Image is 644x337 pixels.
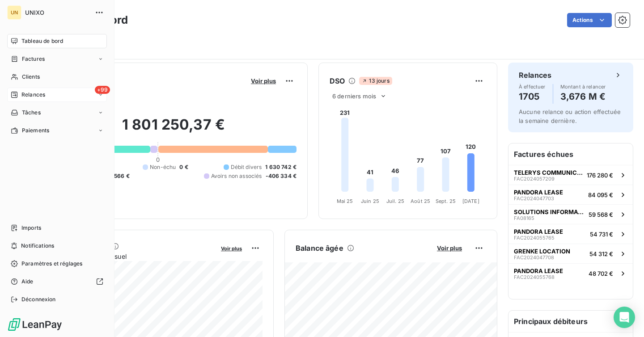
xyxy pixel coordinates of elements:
[589,250,613,257] span: 54 312 €
[359,77,392,85] span: 13 jours
[437,244,462,252] span: Voir plus
[514,228,563,235] span: PANDORA LEASE
[462,198,479,204] tspan: [DATE]
[7,274,107,289] a: Aide
[436,198,456,204] tspan: Sept. 25
[590,231,613,238] span: 54 731 €
[7,5,21,20] div: UN
[22,73,40,81] span: Clients
[51,252,215,261] span: Chiffre d'affaires mensuel
[337,198,353,204] tspan: Mai 25
[560,89,606,104] h4: 3,676 M €
[21,260,82,268] span: Paramètres et réglages
[514,215,534,221] span: FA08165
[21,242,54,250] span: Notifications
[330,76,345,86] h6: DSO
[7,317,63,332] img: Logo LeanPay
[22,109,41,117] span: Tâches
[508,263,633,283] button: PANDORA LEASEFAC202405576848 702 €
[22,126,49,135] span: Paiements
[95,86,110,94] span: +99
[519,89,546,104] h4: 1705
[514,274,555,280] span: FAC2024055768
[266,172,297,180] span: -406 334 €
[508,165,633,185] button: TELERYS COMMUNICATIONFAC2024057209176 280 €
[21,224,41,232] span: Imports
[150,163,176,171] span: Non-échu
[221,245,242,252] span: Voir plus
[21,91,45,99] span: Relances
[567,13,612,27] button: Actions
[231,163,262,171] span: Débit divers
[179,163,188,171] span: 0 €
[218,244,245,252] button: Voir plus
[21,278,34,286] span: Aide
[514,267,563,274] span: PANDORA LEASE
[211,172,262,180] span: Avoirs non associés
[361,198,379,204] tspan: Juin 25
[587,172,613,179] span: 176 280 €
[514,176,555,181] span: FAC2024057209
[508,143,633,165] h6: Factures échues
[21,37,63,45] span: Tableau de bord
[514,169,583,176] span: TELERYS COMMUNICATION
[589,270,613,277] span: 48 702 €
[296,243,343,253] h6: Balance âgée
[156,156,160,163] span: 0
[508,224,633,244] button: PANDORA LEASEFAC202405576554 731 €
[25,9,89,16] span: UNIXO
[51,116,297,143] h2: 1 801 250,37 €
[519,70,551,80] h6: Relances
[508,204,633,224] button: SOLUTIONS INFORMATIQUES ET BUREAUTIFA0816559 568 €
[248,77,279,85] button: Voir plus
[560,84,606,89] span: Montant à relancer
[332,93,376,100] span: 6 derniers mois
[411,198,430,204] tspan: Août 25
[508,311,633,332] h6: Principaux débiteurs
[514,208,585,215] span: SOLUTIONS INFORMATIQUES ET BUREAUTI
[519,108,621,124] span: Aucune relance ou action effectuée la semaine dernière.
[508,244,633,263] button: GRENKE LOCATIONFAC202404770854 312 €
[614,307,635,328] div: Open Intercom Messenger
[514,235,555,240] span: FAC2024055765
[386,198,404,204] tspan: Juil. 25
[434,244,465,252] button: Voir plus
[514,189,563,196] span: PANDORA LEASE
[265,163,297,171] span: 1 630 742 €
[508,185,633,204] button: PANDORA LEASEFAC202404770384 095 €
[589,211,613,218] span: 59 568 €
[519,84,546,89] span: À effectuer
[22,55,45,63] span: Factures
[514,196,554,201] span: FAC2024047703
[514,255,554,260] span: FAC2024047708
[251,77,276,84] span: Voir plus
[21,295,56,303] span: Déconnexion
[514,248,570,255] span: GRENKE LOCATION
[588,191,613,198] span: 84 095 €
